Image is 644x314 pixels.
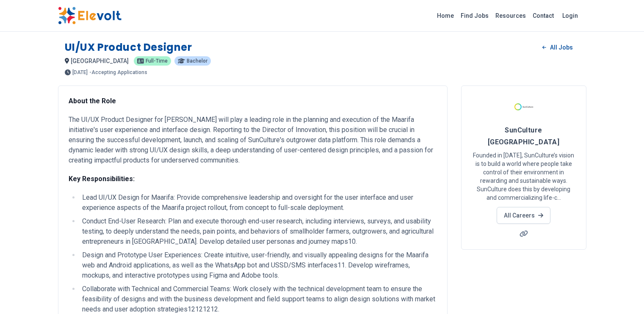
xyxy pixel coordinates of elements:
[80,216,437,247] li: Conduct End-User Research: Plan and execute thorough end-user research, including interviews, sur...
[557,7,583,24] a: Login
[69,115,437,165] p: The UI/UX Product Designer for [PERSON_NAME] will play a leading role in the planning and executi...
[71,58,129,64] span: [GEOGRAPHIC_DATA]
[492,9,529,22] a: Resources
[513,96,534,117] img: SunCulture Kenya
[80,250,437,281] li: Design and Prototype User Experiences: Create intuitive, user-friendly, and visually appealing de...
[65,41,192,54] h1: UI/UX Product Designer
[89,70,147,75] p: - Accepting Applications
[497,207,550,224] a: All Careers
[58,7,122,25] img: Elevolt
[187,58,207,63] span: Bachelor
[72,70,88,75] span: [DATE]
[472,151,576,202] p: Founded in [DATE], SunCulture’s vision is to build a world where people take control of their env...
[536,41,579,54] a: All Jobs
[434,9,457,22] a: Home
[80,193,437,213] li: Lead UI/UX Design for Maarifa: Provide comprehensive leadership and oversight for the user interf...
[69,175,135,183] strong: Key Responsibilities:
[457,9,492,22] a: Find Jobs
[69,97,116,105] strong: About the Role
[146,58,168,63] span: Full-time
[529,9,557,22] a: Contact
[488,126,560,146] span: SunCulture [GEOGRAPHIC_DATA]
